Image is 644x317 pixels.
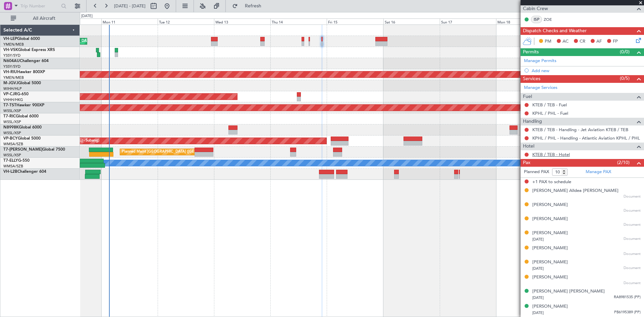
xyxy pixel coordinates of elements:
[624,222,641,228] span: Document
[3,86,22,91] a: WIHH/HLP
[3,108,21,113] a: WSSL/XSP
[532,127,628,133] a: KTEB / TEB - Handling - Jet Aviation KTEB / TEB
[523,93,532,101] span: Fuel
[624,236,641,242] span: Document
[327,18,383,24] div: Fri 15
[3,103,44,107] a: T7-TSTHawker 900XP
[101,18,158,24] div: Mon 11
[586,169,611,175] a: Manage PAX
[3,81,41,85] a: M-JGVJGlobal 5000
[81,13,93,19] div: [DATE]
[3,125,19,129] span: N8998K
[214,18,270,24] div: Wed 13
[532,274,568,281] div: [PERSON_NAME]
[624,251,641,257] span: Document
[3,92,17,96] span: VP-CJR
[3,42,24,47] a: YMEN/MEB
[383,18,440,24] div: Sat 16
[596,38,602,45] span: AF
[624,194,641,200] span: Document
[3,170,46,174] a: VH-L2BChallenger 604
[532,295,544,300] span: [DATE]
[3,148,42,152] span: T7-[PERSON_NAME]
[3,53,20,58] a: YSSY/SYD
[620,75,630,82] span: (0/5)
[532,135,640,141] a: KPHL / PHL - Handling - Atlantic Aviation KPHL / PHL
[532,110,568,116] a: KPHL / PHL - Fuel
[532,179,571,186] span: +1 PAX to schedule
[523,159,530,167] span: Pax
[532,202,568,208] div: [PERSON_NAME]
[624,280,641,286] span: Document
[532,303,568,310] div: [PERSON_NAME]
[545,38,551,45] span: PM
[3,64,20,69] a: YSSY/SYD
[3,114,16,118] span: T7-RIC
[3,37,40,41] a: VH-LEPGlobal 6000
[3,119,21,124] a: WSSL/XSP
[3,92,29,96] a: VP-CJRG-650
[523,5,548,13] span: Cabin Crew
[614,310,641,315] span: PB6195389 (PP)
[532,68,641,73] div: Add new
[617,159,630,166] span: (2/10)
[239,4,267,8] span: Refresh
[524,85,557,91] a: Manage Services
[3,114,39,118] a: T7-RICGlobal 6000
[3,148,65,152] a: T7-[PERSON_NAME]Global 7500
[3,70,17,74] span: VH-RIU
[532,266,544,271] span: [DATE]
[620,48,630,55] span: (0/0)
[3,137,41,141] a: VP-BCYGlobal 5000
[3,159,30,163] a: T7-ELLYG-550
[524,58,556,64] a: Manage Permits
[580,38,585,45] span: CR
[613,38,618,45] span: FP
[3,48,55,52] a: VH-VSKGlobal Express XRS
[158,18,214,24] div: Tue 12
[3,170,17,174] span: VH-L2B
[3,137,18,141] span: VP-BCY
[3,75,24,80] a: YMEN/MEB
[20,1,59,11] input: Trip Number
[532,237,544,242] span: [DATE]
[114,3,146,9] span: [DATE] - [DATE]
[532,102,567,108] a: KTEB / TEB - Fuel
[562,38,569,45] span: AC
[624,208,641,214] span: Document
[523,75,540,83] span: Services
[3,81,18,85] span: M-JGVJ
[532,288,605,295] div: [PERSON_NAME] [PERSON_NAME]
[532,216,568,222] div: [PERSON_NAME]
[3,37,17,41] span: VH-LEP
[3,159,18,163] span: T7-ELLY
[3,70,45,74] a: VH-RIUHawker 800XP
[532,188,619,194] div: [PERSON_NAME] Alldea [PERSON_NAME]
[3,97,23,102] a: VHHH/HKG
[524,169,549,175] label: Planned PAX
[544,16,559,22] a: ZOE
[3,48,18,52] span: VH-VSK
[531,16,542,23] div: ISP
[532,259,568,266] div: [PERSON_NAME]
[3,59,20,63] span: N604AU
[17,16,71,21] span: All Aircraft
[440,18,496,24] div: Sun 17
[523,27,587,35] span: Dispatch Checks and Weather
[532,310,544,315] span: [DATE]
[3,59,49,63] a: N604AUChallenger 604
[523,118,542,125] span: Handling
[624,265,641,271] span: Document
[523,143,534,150] span: Hotel
[3,153,21,158] a: WSSL/XSP
[7,13,73,24] button: All Aircraft
[523,48,539,56] span: Permits
[3,130,21,136] a: WSSL/XSP
[270,18,327,24] div: Thu 14
[532,230,568,236] div: [PERSON_NAME]
[3,164,23,169] a: WMSA/SZB
[3,103,16,107] span: T7-TST
[496,18,552,24] div: Mon 18
[532,152,570,157] a: KTEB / TEB - Hotel
[614,295,641,300] span: RA8981535 (PP)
